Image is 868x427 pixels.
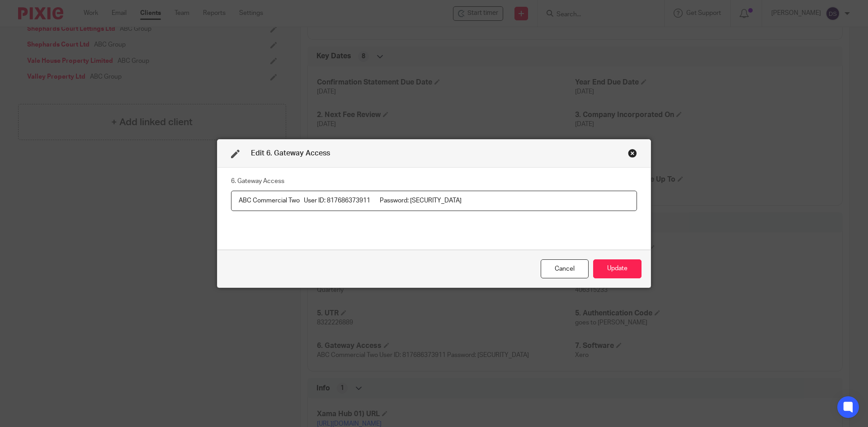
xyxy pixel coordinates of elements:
span: Edit 6. Gateway Access [251,150,330,157]
button: Update [593,259,642,279]
label: 6. Gateway Access [231,177,284,186]
input: 6. Gateway Access [231,191,637,211]
div: Close this dialog window [628,149,637,158]
div: Close this dialog window [541,259,589,279]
